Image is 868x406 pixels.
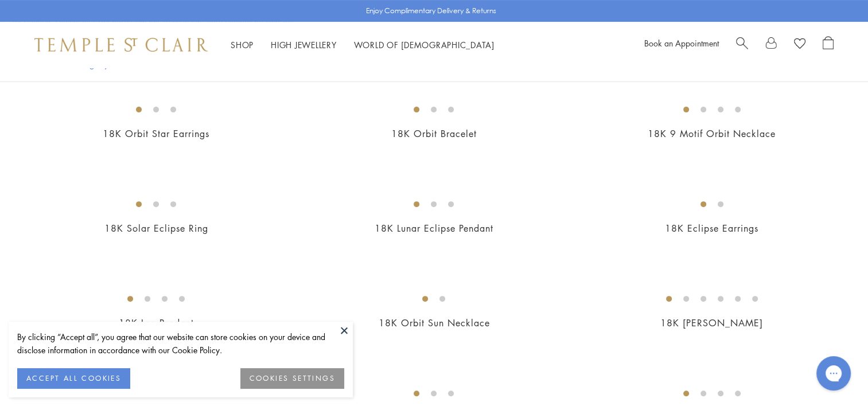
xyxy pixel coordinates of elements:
img: Temple St. Clair [34,38,208,52]
a: 18K Orbit Sun Necklace [378,317,489,329]
nav: Main navigation [231,38,495,52]
a: 18K Leo Pendant [119,317,194,329]
p: Enjoy Complimentary Delivery & Returns [366,5,496,17]
a: 18K Lunar Eclipse Pendant [375,222,493,235]
a: 18K Eclipse Earrings [665,222,758,235]
a: ShopShop [231,39,254,50]
a: Search [736,36,748,53]
a: 18K [PERSON_NAME] [660,317,763,329]
iframe: Gorgias live chat messenger [811,352,857,395]
div: By clicking “Accept all”, you agree that our website can store cookies on your device and disclos... [17,330,344,357]
a: High JewelleryHigh Jewellery [271,39,337,50]
a: 18K Orbit Star Earrings [103,127,209,140]
button: COOKIES SETTINGS [240,368,344,389]
a: 18K Orbit Bracelet [391,127,477,140]
button: ACCEPT ALL COOKIES [17,368,130,389]
a: Open Shopping Bag [823,36,834,53]
a: View Wishlist [794,36,805,53]
a: 18K Solar Eclipse Ring [104,222,208,235]
a: Book an Appointment [644,37,719,49]
a: 18K 9 Motif Orbit Necklace [648,127,776,140]
a: World of [DEMOGRAPHIC_DATA]World of [DEMOGRAPHIC_DATA] [354,39,495,50]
